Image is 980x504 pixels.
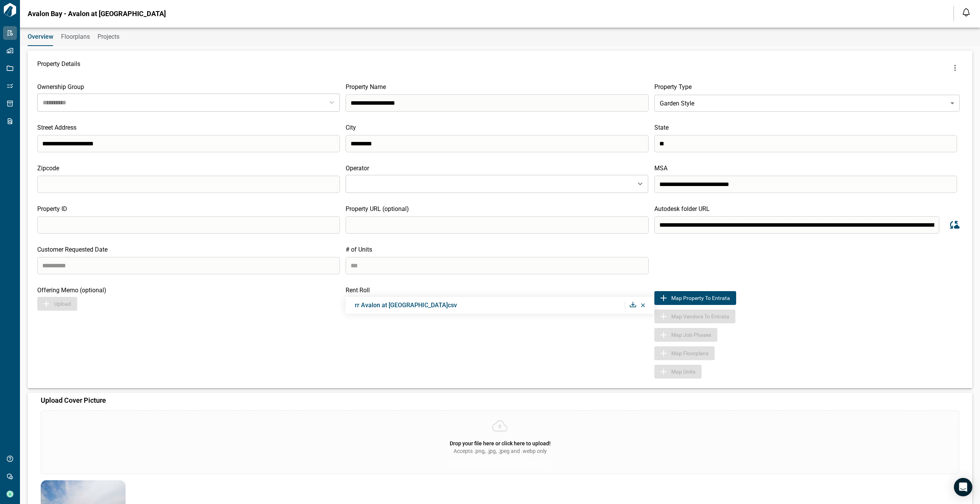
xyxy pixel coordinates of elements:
input: search [37,216,340,234]
input: search [37,176,340,193]
span: Rent Roll [346,287,370,294]
span: Street Address [37,124,76,131]
input: search [346,135,648,152]
button: more [947,60,963,76]
span: MSA [654,165,667,172]
div: Garden Style [654,92,960,114]
input: search [346,94,648,112]
span: Upload Cover Picture [41,396,106,404]
span: State [654,124,669,131]
input: search [37,135,340,152]
span: Property Name [346,83,386,91]
span: Property Details [37,60,80,76]
div: base tabs [20,28,980,46]
span: Floorplans [61,33,90,41]
span: Overview [28,33,53,41]
span: Property Type [654,83,692,91]
span: # of Units [346,246,372,253]
button: Open [635,178,646,189]
span: Property URL (optional) [346,205,409,212]
span: Operator [346,165,369,172]
input: search [346,216,648,234]
input: search [654,176,957,193]
span: Projects [98,33,119,41]
input: search [37,257,340,274]
span: rr Avalon at [GEOGRAPHIC_DATA]csv [355,301,457,309]
span: Zipcode [37,165,59,172]
input: search [654,216,939,234]
span: Accepts .png, .jpg, .jpeg and .webp only [454,447,547,455]
span: Offering Memo (optional) [37,287,106,294]
span: Customer Requested Date [37,246,108,253]
div: Open Intercom Messenger [954,478,972,496]
span: City [346,124,356,131]
button: Sync data from Autodesk [945,216,963,234]
span: Autodesk folder URL [654,205,710,212]
img: Map to Entrata [659,293,668,303]
span: Property ID [37,205,67,212]
button: Open notification feed [960,6,972,18]
button: Map to EntrataMap Property to Entrata [654,291,736,305]
span: Drop your file here or click here to upload! [450,440,551,446]
input: search [654,135,957,152]
span: Avalon Bay - Avalon at [GEOGRAPHIC_DATA] [28,10,166,18]
p: Upload only .jpg .png .jpeg .webp Files* [449,460,551,469]
span: Ownership Group [37,83,84,91]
